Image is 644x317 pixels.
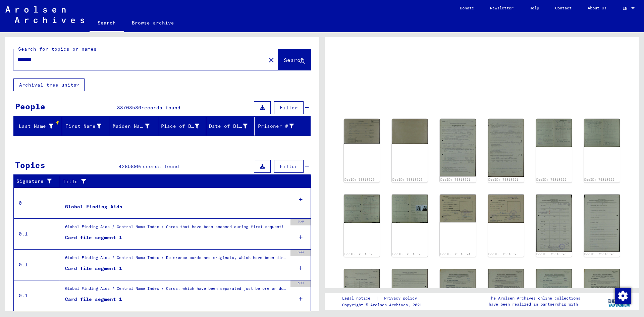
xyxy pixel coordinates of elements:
[280,105,298,111] span: Filter
[18,46,97,52] mat-label: Search for topics or names
[392,252,423,256] a: DocID: 79818523
[65,234,122,241] div: Card file segment 1
[65,123,102,130] div: First Name
[488,252,519,256] a: DocID: 79818525
[209,123,248,130] div: Date of Birth
[536,178,567,181] a: DocID: 79818522
[440,252,471,256] a: DocID: 79818524
[440,119,476,176] img: 001.jpg
[278,49,311,70] button: Search
[344,178,375,181] a: DocID: 79818520
[290,219,311,225] div: 350
[65,296,122,303] div: Card file segment 1
[392,178,423,181] a: DocID: 79818520
[342,295,425,302] div: |
[158,117,207,136] mat-header-cell: Place of Birth
[440,195,476,223] img: 001.jpg
[15,159,45,171] div: Topics
[63,178,298,185] div: Title
[274,101,304,114] button: Filter
[16,178,55,185] div: Signature
[90,15,124,32] a: Search
[117,105,141,111] span: 33708586
[16,176,61,187] div: Signature
[488,119,524,177] img: 002.jpg
[536,119,572,147] img: 001.jpg
[488,178,519,181] a: DocID: 79818521
[280,163,298,169] span: Filter
[584,119,620,147] img: 002.jpg
[284,57,304,63] span: Search
[124,15,182,31] a: Browse archive
[65,203,122,210] div: Global Finding Aids
[255,117,311,136] mat-header-cell: Prisoner #
[119,163,140,169] span: 4285890
[615,288,631,304] img: Change consent
[15,100,45,112] div: People
[344,269,380,315] img: 001.jpg
[267,56,275,64] mat-icon: close
[65,224,287,233] div: Global Finding Aids / Central Name Index / Cards that have been scanned during first sequential m...
[209,121,256,131] div: Date of Birth
[392,119,428,144] img: 002.jpg
[265,53,278,66] button: Clear
[14,280,60,311] td: 0.1
[584,195,620,252] img: 002.jpg
[161,123,200,130] div: Place of Birth
[488,195,524,223] img: 001.jpg
[379,295,425,302] a: Privacy policy
[140,163,179,169] span: records found
[14,249,60,280] td: 0.1
[392,195,428,223] img: 002.jpg
[13,78,85,91] button: Archival tree units
[614,287,631,304] div: Change consent
[113,121,158,131] div: Maiden Name
[257,123,294,130] div: Prisoner #
[342,302,425,308] p: Copyright © Arolsen Archives, 2021
[536,195,572,252] img: 001.jpg
[257,121,303,131] div: Prisoner #
[536,252,567,256] a: DocID: 79818526
[344,119,380,144] img: 001.jpg
[290,250,311,256] div: 500
[65,121,110,131] div: First Name
[65,255,287,264] div: Global Finding Aids / Central Name Index / Reference cards and originals, which have been discove...
[489,295,580,301] p: The Arolsen Archives online collections
[65,285,287,295] div: Global Finding Aids / Central Name Index / Cards, which have been separated just before or during...
[16,123,53,130] div: Last Name
[14,188,60,218] td: 0
[161,121,208,131] div: Place of Birth
[584,178,614,181] a: DocID: 79818522
[110,117,158,136] mat-header-cell: Maiden Name
[14,117,62,136] mat-header-cell: Last Name
[65,265,122,272] div: Card file segment 1
[344,252,375,256] a: DocID: 79818523
[623,6,630,11] span: EN
[5,6,84,23] img: Arolsen_neg.svg
[607,293,632,310] img: yv_logo.png
[141,105,180,111] span: records found
[63,176,304,187] div: Title
[274,160,304,173] button: Filter
[14,218,60,249] td: 0.1
[290,280,311,287] div: 500
[342,295,376,302] a: Legal notice
[392,269,428,315] img: 002.jpg
[344,195,380,223] img: 001.jpg
[584,252,614,256] a: DocID: 79818526
[440,178,471,181] a: DocID: 79818521
[16,121,62,131] div: Last Name
[489,301,580,307] p: have been realized in partnership with
[113,123,150,130] div: Maiden Name
[206,117,255,136] mat-header-cell: Date of Birth
[62,117,110,136] mat-header-cell: First Name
